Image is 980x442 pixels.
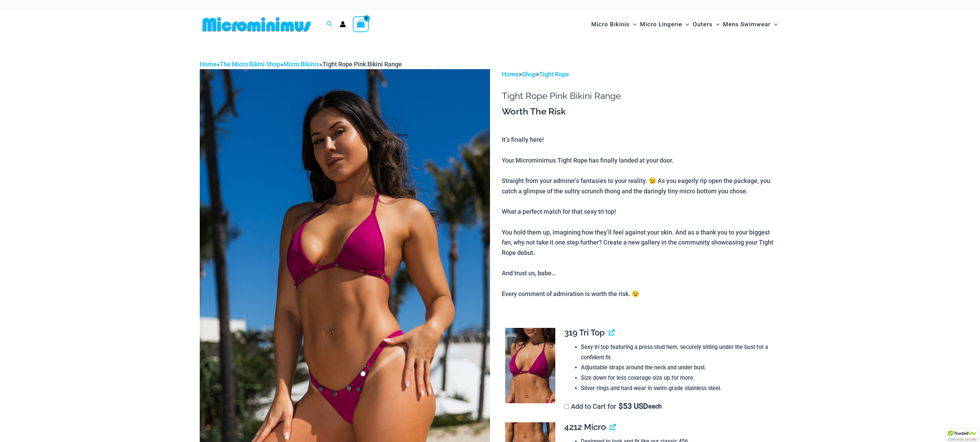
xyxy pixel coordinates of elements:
a: Search icon link [327,20,333,29]
a: Home [200,61,217,68]
span: 53 USD [619,403,648,410]
a: View Shopping Cart, empty [353,16,369,32]
h3: Worth The Risk [502,106,780,118]
a: Home [502,71,519,78]
span: Micro Bikinis [591,16,630,33]
div: TrustedSite Certified [946,429,978,442]
span: 4212 Micro [564,422,606,432]
span: 319 Tri Top [564,328,605,338]
span: Menu Toggle [682,16,689,33]
span: each [648,403,662,410]
input: Add to Cart for$53 USD each [564,404,569,409]
a: Mens SwimwearMenu ToggleMenu Toggle [721,14,779,35]
span: Tight Rope Pink Bikini Range [322,61,402,68]
a: Micro Bikinis [283,61,319,68]
a: Account icon link [340,21,346,27]
h1: Tight Rope Pink Bikini Range [502,91,780,101]
span: Mens Swimwear [723,16,771,33]
span: Menu Toggle [771,16,778,33]
a: Micro BikinisMenu ToggleMenu Toggle [590,14,638,35]
a: Tight Rope [539,71,569,78]
img: MM SHOP LOGO FLAT [200,17,313,32]
li: Silver rings and hard wear in swim-grade stainless steel. [581,383,774,394]
span: Micro Lingerie [640,16,682,33]
p: It’s finally here! Your Microminimus Tight Rope has finally landed at your door. Straight from yo... [502,135,780,299]
span: » » » [200,61,402,68]
a: Micro LingerieMenu ToggleMenu Toggle [638,14,691,35]
span: Menu Toggle [630,16,637,33]
label: Add to Cart for [564,402,662,411]
li: Size down for less coverage size up for more. [581,373,774,383]
span: $ [619,402,623,411]
img: Tight Rope Pink 319 Top [505,328,555,403]
a: OutersMenu ToggleMenu Toggle [691,14,721,35]
span: Menu Toggle [713,16,719,33]
a: The Micro Bikini Shop [220,61,280,68]
li: Adjustable straps around the neck and under bust. [581,362,774,373]
nav: Site Navigation [588,13,780,36]
p: > > [502,69,780,80]
li: Sexy tri top featuring a press stud hem, securely sitting under the bust for a confident fit. [581,342,774,362]
span: Outers [693,16,713,33]
a: Shop [522,71,536,78]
